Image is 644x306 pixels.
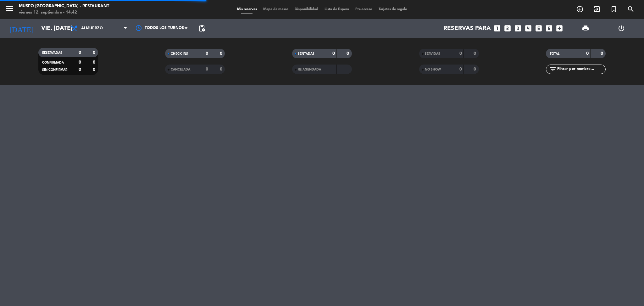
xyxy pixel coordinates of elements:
span: Reservas para [443,25,491,32]
strong: 0 [79,50,81,55]
strong: 0 [93,50,97,55]
span: Pre-acceso [352,8,375,11]
i: search [627,5,635,13]
div: LOG OUT [603,19,639,38]
i: exit_to_app [593,5,601,13]
strong: 0 [474,67,477,71]
input: Filtrar por nombre... [557,66,605,73]
span: CONFIRMADA [42,61,64,64]
span: Almuerzo [81,26,103,31]
i: power_settings_new [618,25,625,32]
i: filter_list [549,65,557,73]
i: looks_6 [545,24,553,32]
strong: 0 [220,51,224,56]
strong: 0 [206,67,208,71]
button: menu [5,4,14,15]
strong: 0 [601,51,604,56]
i: menu [5,4,14,13]
strong: 0 [220,67,224,71]
strong: 0 [459,67,462,71]
strong: 0 [347,51,350,56]
span: TOTAL [550,52,559,55]
span: Lista de Espera [321,8,352,11]
i: looks_4 [524,24,532,32]
strong: 0 [93,67,97,72]
i: arrow_drop_down [58,25,66,32]
span: SERVIDAS [425,52,440,55]
strong: 0 [79,67,81,72]
span: CANCELADA [171,68,190,71]
span: CHECK INS [171,52,188,55]
i: looks_5 [535,24,543,32]
i: looks_one [493,24,501,32]
strong: 0 [79,60,81,65]
span: Disponibilidad [291,8,321,11]
strong: 0 [459,51,462,56]
i: [DATE] [5,21,38,35]
span: print [582,25,589,32]
span: SIN CONFIRMAR [42,68,67,71]
span: pending_actions [198,25,206,32]
span: SENTADAS [298,52,314,55]
i: add_box [555,24,563,32]
i: add_circle_outline [576,5,584,13]
strong: 0 [206,51,208,56]
span: Tarjetas de regalo [375,8,410,11]
span: Mis reservas [234,8,260,11]
i: turned_in_not [610,5,618,13]
span: RE AGENDADA [298,68,321,71]
strong: 0 [586,51,589,56]
span: Mapa de mesas [260,8,291,11]
div: Museo [GEOGRAPHIC_DATA] - Restaurant [19,3,109,9]
span: NO SHOW [425,68,441,71]
strong: 0 [332,51,335,56]
i: looks_3 [514,24,522,32]
strong: 0 [474,51,477,56]
strong: 0 [93,60,97,65]
div: viernes 12. septiembre - 14:42 [19,9,109,16]
span: RESERVADAS [42,51,62,54]
i: looks_two [503,24,512,32]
